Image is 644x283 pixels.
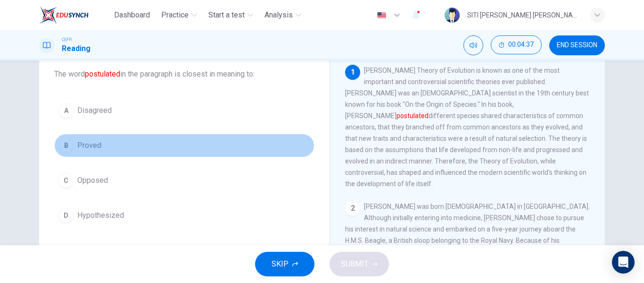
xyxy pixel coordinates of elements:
button: Analysis [261,7,305,24]
span: END SESSION [557,42,597,49]
button: Start a test [205,7,257,24]
div: Mute [463,35,483,55]
button: ADisagreed [54,99,314,122]
button: BProved [54,134,314,157]
div: 2 [345,201,360,216]
span: The word in the paragraph is closest in meaning to: [54,69,314,80]
span: 00:04:37 [508,41,534,49]
div: 1 [345,65,360,80]
div: Hide [491,35,542,55]
a: EduSynch logo [39,6,110,25]
img: Profile picture [445,8,460,23]
button: 00:04:37 [491,35,542,54]
span: Dashboard [114,9,150,21]
button: COpposed [54,169,314,192]
span: Opposed [77,175,108,186]
button: Dashboard [110,7,154,24]
button: DHypothesized [54,204,314,227]
div: D [58,208,74,223]
img: EduSynch logo [39,6,89,25]
button: Practice [157,7,201,24]
span: Proved [77,140,101,151]
span: Practice [161,9,189,21]
span: [PERSON_NAME] Theory of Evolution is known as one of the most important and controversial scienti... [345,67,589,188]
div: A [58,103,74,118]
div: SITI [PERSON_NAME] [PERSON_NAME] [467,9,578,21]
div: Open Intercom Messenger [612,251,635,274]
span: Disagreed [77,105,112,116]
img: en [376,12,388,19]
button: END SESSION [549,35,605,55]
div: C [58,173,74,188]
button: SKIP [255,252,314,276]
span: SKIP [272,257,289,271]
span: Start a test [208,9,245,21]
span: CEFR [62,36,72,43]
font: postulated [85,69,120,78]
span: Analysis [264,9,293,21]
span: Hypothesized [77,210,124,221]
h1: Reading [62,43,91,54]
font: postulated [396,112,429,120]
div: B [58,138,74,153]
